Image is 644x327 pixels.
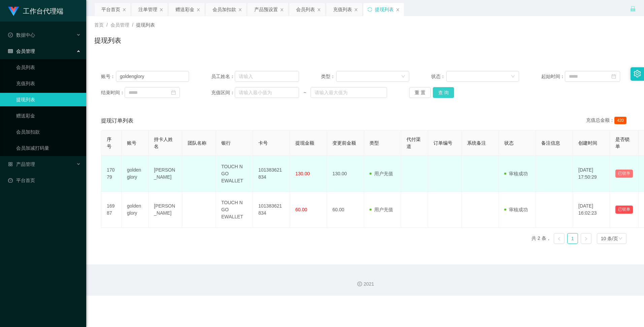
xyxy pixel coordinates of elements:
span: 充值区间： [211,89,235,96]
span: 会员管理 [8,48,35,54]
i: 图标: close [317,8,321,12]
span: 提现订单列表 [101,117,133,125]
i: 图标: table [8,49,13,53]
input: 请输入 [235,71,299,82]
span: 提现列表 [136,22,155,28]
span: 结束时间： [101,89,125,96]
i: 图标: appstore-o [8,162,13,167]
button: 已锁单 [615,206,633,214]
i: 图标: close [238,8,242,12]
div: 产品预设置 [254,3,278,16]
i: 图标: sync [367,7,372,12]
span: / [132,22,133,28]
span: 系统备注 [467,140,486,146]
button: 重 置 [409,87,431,98]
span: 60.00 [295,207,307,212]
span: 备注信息 [541,140,560,146]
td: [DATE] 16:02:23 [573,192,610,228]
i: 图标: down [401,74,405,79]
span: 账号： [101,73,116,80]
i: 图标: close [396,8,400,12]
span: 审核成功 [504,171,528,176]
h1: 工作台代理端 [23,0,63,22]
a: 1 [568,233,578,244]
td: 130.00 [327,156,364,192]
td: 101383621834 [253,192,290,228]
li: 1 [567,233,578,244]
i: 图标: setting [634,70,641,77]
a: 会员列表 [16,61,81,74]
span: 员工姓名： [211,73,235,80]
span: 持卡人姓名 [154,137,173,149]
td: [DATE] 17:50:29 [573,156,610,192]
span: 产品管理 [8,161,35,167]
div: 充值总金额： [586,117,629,125]
a: 会员加减打码量 [16,141,81,155]
span: 130.00 [295,171,310,176]
div: 2021 [92,281,639,288]
span: 提现金额 [295,140,314,146]
h1: 提现列表 [94,35,121,45]
button: 已锁单 [615,170,633,178]
div: 充值列表 [333,3,352,16]
span: 数据中心 [8,32,35,38]
span: 卡号 [258,140,268,146]
td: goldenglory [122,192,149,228]
span: 账号 [127,140,136,146]
td: [PERSON_NAME] [149,156,182,192]
i: 图标: right [584,237,588,241]
span: 创建时间 [578,140,597,146]
i: 图标: calendar [171,90,176,95]
span: 变更前金额 [332,140,356,146]
div: 赠送彩金 [175,3,194,16]
td: goldenglory [122,156,149,192]
button: 查 询 [433,87,454,98]
td: 60.00 [327,192,364,228]
i: 图标: close [280,8,284,12]
span: 会员管理 [110,22,129,28]
span: 团队名称 [188,140,206,146]
span: 状态 [504,140,514,146]
i: 图标: left [557,237,561,241]
i: 图标: down [618,237,622,241]
a: 图标: dashboard平台首页 [8,174,81,187]
span: 用户充值 [369,207,393,212]
span: 订单编号 [433,140,452,146]
div: 注单管理 [138,3,157,16]
span: 银行 [221,140,231,146]
span: 420 [614,117,626,124]
td: 17079 [101,156,122,192]
span: 状态： [431,73,446,80]
span: 审核成功 [504,207,528,212]
i: 图标: check-circle-o [8,33,13,37]
div: 会员列表 [296,3,315,16]
span: 用户充值 [369,171,393,176]
i: 图标: close [159,8,163,12]
li: 共 2 条， [532,233,551,244]
i: 图标: close [354,8,358,12]
a: 会员加扣款 [16,125,81,139]
span: 起始时间： [541,73,565,80]
div: 10 条/页 [601,233,618,244]
li: 下一页 [581,233,591,244]
div: 提现列表 [375,3,394,16]
i: 图标: close [122,8,126,12]
a: 提现列表 [16,93,81,106]
td: TOUCH N GO EWALLET [216,192,253,228]
div: 会员加扣款 [213,3,236,16]
input: 请输入 [116,71,189,82]
input: 请输入最小值为 [235,87,299,98]
span: 代付渠道 [407,137,421,149]
a: 充值列表 [16,77,81,90]
i: 图标: calendar [611,74,616,79]
td: 101383621834 [253,156,290,192]
span: 类型： [321,73,336,80]
span: 首页 [94,22,104,28]
div: 平台首页 [101,3,120,16]
span: 序号 [107,137,111,149]
img: logo.9652507e.png [8,7,19,16]
span: / [106,22,108,28]
a: 赠送彩金 [16,109,81,122]
span: 是否锁单 [615,137,630,149]
li: 上一页 [554,233,565,244]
